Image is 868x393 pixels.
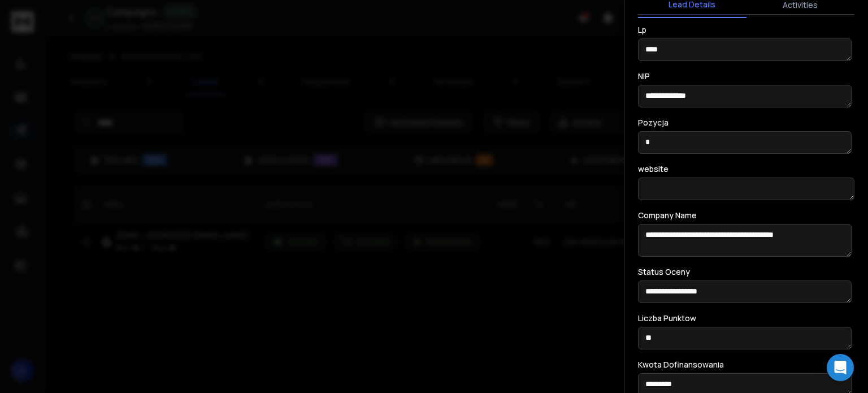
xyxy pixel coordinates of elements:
label: website [638,165,669,173]
label: Pozycja [638,119,669,127]
label: Status Oceny [638,268,690,276]
label: NIP [638,72,650,80]
label: Liczba Punktow [638,314,696,322]
label: Lp [638,26,646,34]
label: Kwota Dofinansowania [638,361,724,369]
div: Open Intercom Messenger [827,354,854,381]
label: Company Name [638,211,697,219]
